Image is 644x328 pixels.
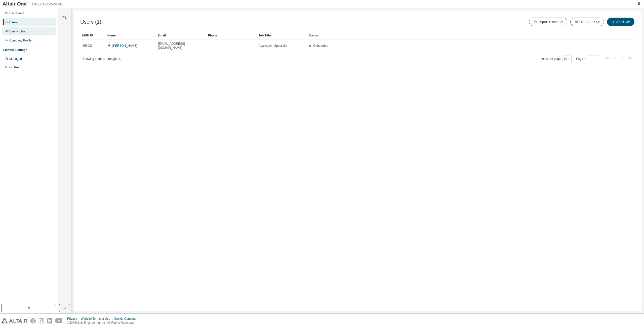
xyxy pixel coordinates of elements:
[158,42,204,50] span: [EMAIL_ADDRESS][DOMAIN_NAME]
[9,29,25,33] div: User Profile
[112,44,137,48] a: [PERSON_NAME]
[309,31,609,39] div: Status
[570,18,604,26] button: Export To CSV
[3,2,65,7] img: Altair One
[55,318,63,323] img: youtube.svg
[258,31,305,39] div: Job Title
[576,56,600,62] span: Page n.
[81,317,114,321] div: Website Terms of Use
[83,44,93,48] span: 655933
[541,56,572,62] span: Items per page
[2,318,27,323] img: altair_logo.svg
[9,65,21,69] div: On Prem
[208,31,254,39] div: Phone
[158,31,204,39] div: Email
[259,44,287,48] span: Application Specialist
[114,317,138,321] div: Cookie Consent
[107,31,154,39] div: Name
[67,317,81,321] div: Privacy
[529,18,567,26] button: Import From CSV
[607,18,634,26] button: Add User
[47,318,52,323] img: linkedin.svg
[67,321,139,325] p: © 2025 Altair Engineering, Inc. All Rights Reserved.
[3,48,27,52] div: License Settings
[80,19,101,25] span: Users (1)
[39,318,44,323] img: instagram.svg
[563,57,570,61] button: 10
[9,11,24,15] div: Dashboard
[9,57,22,61] div: Managed
[83,57,122,61] span: Showing entries 1 through 1 of 1
[82,31,103,39] div: MDH ID
[30,318,36,323] img: facebook.svg
[313,44,328,48] span: Onboarded
[9,20,18,24] div: Users
[9,38,32,42] div: Company Profile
